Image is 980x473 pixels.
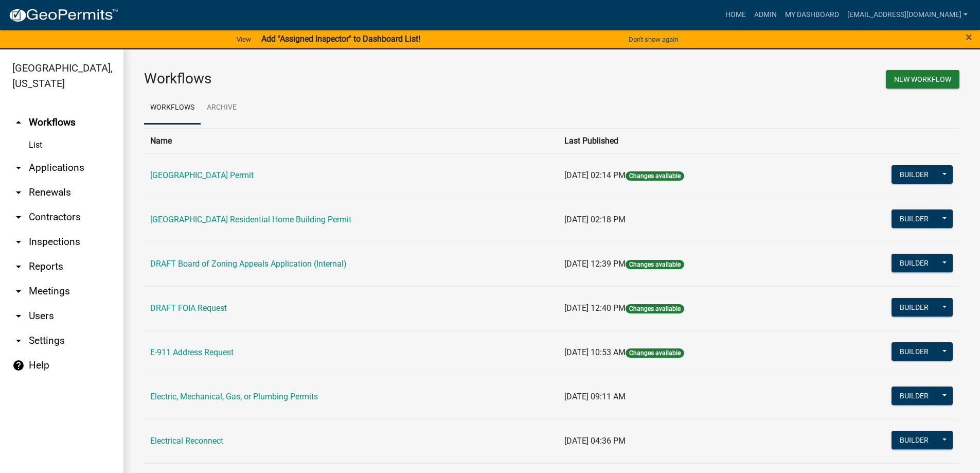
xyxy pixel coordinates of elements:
i: arrow_drop_down [12,310,25,322]
button: Builder [892,431,937,449]
th: Name [144,128,558,153]
a: Workflows [144,92,201,125]
i: arrow_drop_down [12,260,25,273]
span: [DATE] 09:11 AM [564,392,626,401]
button: Builder [892,165,937,184]
button: Close [966,31,972,43]
a: DRAFT Board of Zoning Appeals Application (Internal) [150,259,347,269]
a: Electrical Reconnect [150,436,223,446]
i: arrow_drop_down [12,162,25,174]
button: Builder [892,387,937,405]
span: [DATE] 12:40 PM [564,303,626,313]
a: View [233,31,255,48]
th: Last Published [558,128,815,153]
a: Home [721,5,750,25]
span: [DATE] 04:36 PM [564,436,626,446]
span: Changes available [626,171,684,181]
a: Admin [750,5,781,25]
a: Electric, Mechanical, Gas, or Plumbing Permits [150,392,318,401]
a: Archive [201,92,243,125]
a: DRAFT FOIA Request [150,303,227,313]
i: arrow_drop_down [12,211,25,223]
h3: Workflows [144,70,544,87]
span: [DATE] 10:53 AM [564,347,626,357]
i: help [12,359,25,372]
button: Builder [892,298,937,317]
button: Don't show again [625,31,682,48]
span: × [966,30,972,44]
i: arrow_drop_down [12,186,25,199]
a: [GEOGRAPHIC_DATA] Permit [150,170,254,180]
button: Builder [892,254,937,272]
i: arrow_drop_up [12,116,25,129]
button: Builder [892,342,937,361]
span: [DATE] 12:39 PM [564,259,626,269]
a: [GEOGRAPHIC_DATA] Residential Home Building Permit [150,215,351,224]
i: arrow_drop_down [12,285,25,297]
span: [DATE] 02:14 PM [564,170,626,180]
span: Changes available [626,304,684,313]
button: Builder [892,209,937,228]
a: [EMAIL_ADDRESS][DOMAIN_NAME] [843,5,972,25]
a: E-911 Address Request [150,347,234,357]
span: Changes available [626,260,684,269]
span: Changes available [626,348,684,358]
a: My Dashboard [781,5,843,25]
button: New Workflow [886,70,959,89]
i: arrow_drop_down [12,236,25,248]
i: arrow_drop_down [12,335,25,347]
strong: Add "Assigned Inspector" to Dashboard List! [261,34,420,44]
span: [DATE] 02:18 PM [564,215,626,224]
